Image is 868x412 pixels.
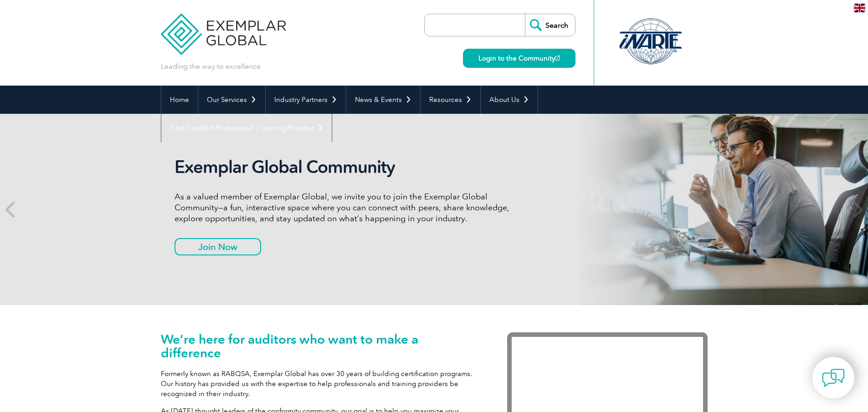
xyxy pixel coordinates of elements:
[266,86,346,114] a: Industry Partners
[822,366,845,389] img: contact-chat.png
[175,191,516,224] p: As a valued member of Exemplar Global, we invite you to join the Exemplar Global Community—a fun,...
[346,86,420,114] a: News & Events
[161,369,480,399] p: Formerly known as RABQSA, Exemplar Global has over 30 years of building certification programs. O...
[161,61,261,71] p: Leading the way to excellence
[161,86,198,114] a: Home
[854,4,865,12] img: en
[463,49,575,68] a: Login to the Community
[481,86,538,114] a: About Us
[175,238,261,255] a: Join Now
[198,86,265,114] a: Our Services
[175,157,516,178] h2: Exemplar Global Community
[161,114,332,142] a: Find Certified Professional / Training Provider
[525,14,575,36] input: Search
[161,332,480,360] h1: We’re here for auditors who want to make a difference
[555,56,560,61] img: open_square.png
[421,86,480,114] a: Resources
